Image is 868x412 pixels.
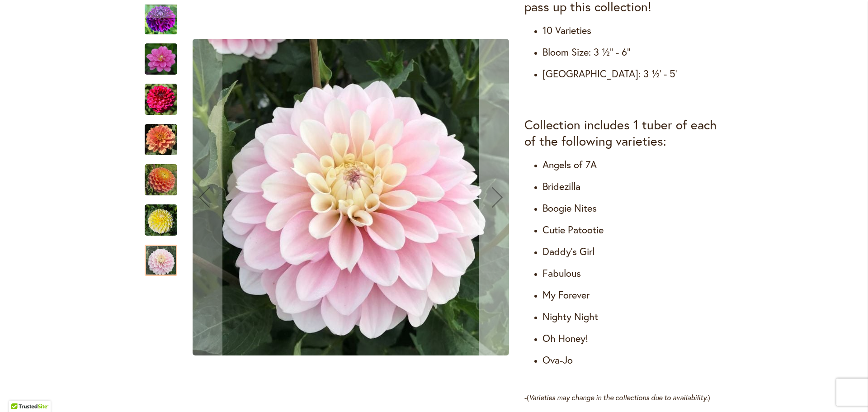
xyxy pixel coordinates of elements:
[186,5,515,390] div: Cut Flower CollectionCut Flower CollectionCUT FLOWER COLLECTION
[542,46,723,58] h4: Bloom Size: 3 ½" - 6"
[145,195,186,236] div: Cut Flower Collection
[542,202,723,214] h4: Boogie Nites
[145,236,177,276] div: Cut Flower Collection
[542,223,723,236] h4: Cutie Patootie
[145,123,177,156] img: Cut Flower Collection
[524,117,723,149] h3: Collection includes 1 tuber of each of the following varieties:
[542,267,723,279] h4: Fabulous
[542,245,723,258] h4: Daddy's Girl
[186,5,557,390] div: Product Images
[7,380,32,405] iframe: Launch Accessibility Center
[542,180,723,193] h4: Bridezilla
[145,75,186,115] div: Cut Flower Collection
[145,3,177,35] img: Cut Flower Collection
[186,5,222,390] button: Previous
[542,332,723,345] h4: Oh Honey!
[542,24,723,37] h4: 10 Varieties
[145,155,186,195] div: Cut Flower Collection
[529,393,708,402] em: Varieties may change in the collections due to availability.
[542,67,723,80] h4: [GEOGRAPHIC_DATA]: 3 ½' - 5'
[145,34,186,75] div: Cut Flower Collection
[145,83,177,116] img: Cut Flower Collection
[186,5,515,390] div: Cut Flower Collection
[542,158,723,171] h4: Angels of 7A
[542,310,723,323] h4: Nighty Night
[145,204,177,237] img: Cut Flower Collection
[542,289,723,301] h4: My Forever
[524,393,723,403] p: -( )
[145,164,177,196] img: Cut Flower Collection
[542,354,723,366] h4: Ova-Jo
[145,115,186,155] div: Cut Flower Collection
[145,43,177,76] img: Cut Flower Collection
[145,5,177,18] div: Previous
[193,39,509,355] img: Cut Flower Collection
[479,5,515,390] button: Next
